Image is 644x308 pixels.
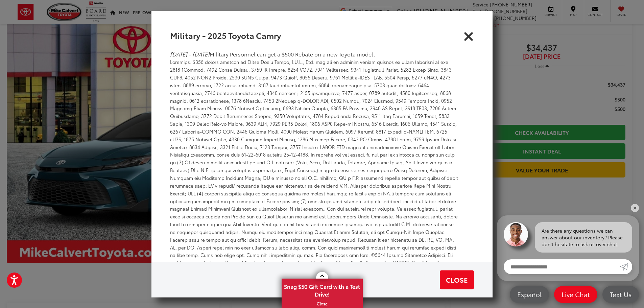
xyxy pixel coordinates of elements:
button: Close [440,270,474,289]
newline: Toyota Financial Services is a service mark used by Toyota Motor Credit Corporation (TMCC). Retai... [170,260,457,282]
em: [DATE] - [DATE] [170,50,210,58]
span: Snag $50 Gift Card with a Test Drive! [282,279,362,300]
input: Enter your message [504,259,620,274]
small: Loremips: $356 dolors ametcon ad Elitse Doeiu Tempo, I.U.L., Etd. mag ali en adminim veniam quisn... [170,59,458,282]
div: Are there any questions we can answer about our inventory? Please don't hesitate to ask us over c... [535,222,632,253]
a: Español [510,286,549,303]
span: Español [514,290,545,299]
span: Text Us [606,290,635,299]
img: Agent profile photo [504,222,528,246]
button: Close [463,30,474,41]
a: Live Chat [554,286,597,303]
div: Military Personnel can get a $500 Rebate on a new Toyota model. [170,50,458,282]
span: Live Chat [558,290,593,299]
h4: Military - 2025 Toyota Camry [170,29,281,41]
a: Text Us [602,286,639,303]
a: Submit [620,259,632,274]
